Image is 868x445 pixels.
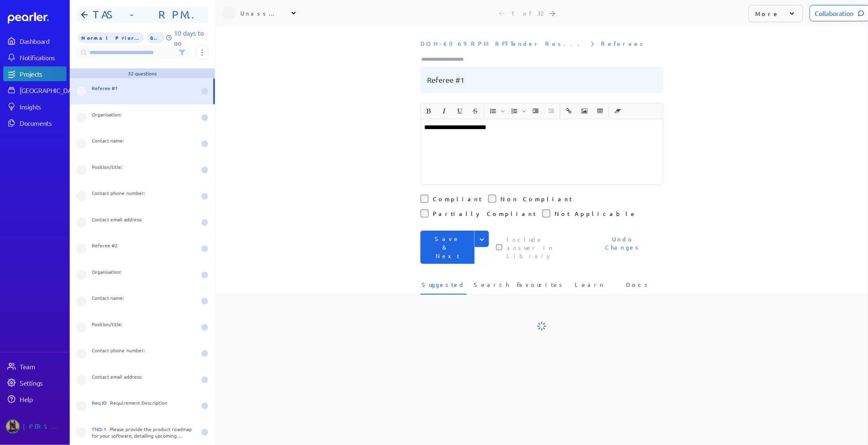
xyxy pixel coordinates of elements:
a: Settings [3,375,66,390]
button: Insert Image [578,104,592,118]
span: Search [474,280,509,294]
button: Save & Next [420,231,475,264]
button: Increase Indent [529,104,543,118]
span: Learn [575,280,605,294]
span: Clear Formatting [610,104,625,118]
a: Dashboard [3,34,66,48]
a: Insights [3,99,66,114]
span: Italic [437,104,452,118]
div: Referee #1 [92,85,196,98]
div: Contact phone number: [92,347,196,360]
div: [PERSON_NAME] [23,420,64,434]
span: Undo Changes [593,235,653,260]
label: This checkbox controls whether your answer will be included in the Answer Library for future use [507,235,576,260]
span: Priority [78,32,144,43]
span: Insert Image [577,104,592,118]
span: Req ID [92,400,110,406]
button: Bold [422,104,436,118]
span: Sheet: Referees [598,36,649,51]
div: Contact name: [92,295,196,308]
img: Tung Nguyen [6,420,20,434]
div: Projects [20,70,66,78]
a: [GEOGRAPHIC_DATA] [3,83,66,98]
span: 0% of Questions Completed [147,32,165,43]
button: Strike through [468,104,482,118]
input: Type here to add tags [420,55,471,64]
span: Insert Ordered List [507,104,528,118]
a: Tung Nguyen's photo[PERSON_NAME] [3,416,66,437]
button: Insert Unordered List [486,104,500,118]
span: Insert Unordered List [486,104,506,118]
a: Documents [3,116,66,130]
div: Requirement Description [92,400,196,413]
a: Help [3,392,66,406]
div: Documents [20,119,66,127]
div: Notifications [20,53,66,61]
span: Suggested [422,280,465,294]
div: Contact name: [92,137,196,150]
button: Italic [437,104,451,118]
div: Position/title: [92,321,196,334]
button: Clear Formatting [611,104,625,118]
div: Insights [20,102,66,111]
span: Strike through [468,104,483,118]
div: Contact phone number: [92,190,196,203]
p: 10 days to go [174,28,208,48]
span: TND-1 [92,426,110,432]
div: Position/title: [92,163,196,177]
pre: Referee #1 [427,73,464,86]
div: Contact email address: [92,373,196,386]
a: Dashboard [8,12,66,24]
a: Team [3,359,66,374]
span: Favourites [517,280,565,294]
div: Organisation: [92,111,196,124]
input: This checkbox controls whether your answer will be included in the Answer Library for future use [496,244,503,251]
button: Undo Changes [583,231,663,264]
span: Bold [421,104,436,118]
button: Underline [453,104,467,118]
label: Compliant [433,195,482,203]
a: Projects [3,66,66,81]
div: Referee #2 [92,242,196,255]
div: Organisation: [92,268,196,282]
div: Settings [20,379,66,387]
button: Insert link [562,104,576,118]
button: Insert Ordered List [507,104,521,118]
span: Decrease Indent [544,104,559,118]
label: Partially Compliant [433,209,536,218]
label: Not Applicable [555,209,637,218]
span: Increase Indent [528,104,543,118]
div: Unassigned [240,9,281,17]
label: Non Compliant [500,195,572,203]
div: 1 of 32 [512,9,544,17]
span: Insert link [562,104,576,118]
span: Document: DOH-6069 RPM RFT-Tender Response Schedule 1-Vendor Requirements_Alcidion response.xlsx [417,36,588,51]
p: More [756,9,780,18]
div: Dashboard [20,37,66,45]
div: Please provide the product roadmap for your software, detailing upcoming features and updates. Pl... [92,426,196,439]
span: Insert table [593,104,608,118]
span: Underline [452,104,467,118]
div: 32 questions [128,70,157,77]
span: Docs [626,280,650,294]
button: Insert table [593,104,607,118]
h1: TAS - RPM Vendor Requirements [89,8,202,21]
div: [GEOGRAPHIC_DATA] [20,86,81,94]
div: Team [20,362,66,370]
div: Contact email address: [92,216,196,229]
a: Notifications [3,50,66,65]
button: Expand [474,231,489,247]
div: Help [20,395,66,403]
